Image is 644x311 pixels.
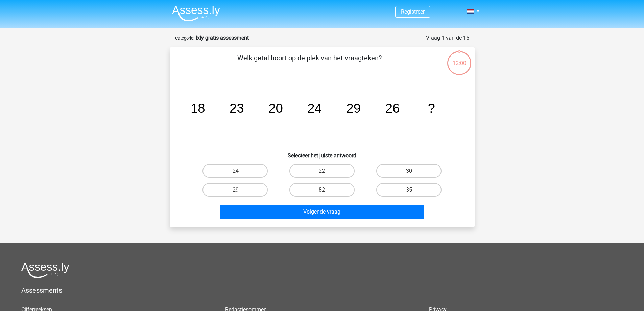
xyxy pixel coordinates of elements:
tspan: 26 [385,101,400,115]
tspan: 20 [268,101,283,115]
strong: Ixly gratis assessment [196,35,249,41]
img: Assessly logo [21,262,69,278]
a: Registreer [401,8,425,15]
tspan: 18 [190,101,205,115]
label: 82 [289,183,355,197]
label: 30 [376,164,442,178]
img: Assessly [172,5,220,21]
label: 35 [376,183,442,197]
label: -29 [202,183,268,197]
h6: Selecteer het juiste antwoord [181,147,464,159]
tspan: 23 [230,101,244,115]
div: 12:00 [447,50,472,67]
small: Categorie: [175,36,194,41]
tspan: 24 [307,101,322,115]
tspan: 29 [346,101,361,115]
button: Volgende vraag [220,205,424,219]
label: 22 [289,164,355,178]
p: Welk getal hoort op de plek van het vraagteken? [181,53,438,73]
label: -24 [202,164,268,178]
div: Vraag 1 van de 15 [426,34,469,42]
tspan: ? [428,101,435,115]
h5: Assessments [21,286,623,294]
